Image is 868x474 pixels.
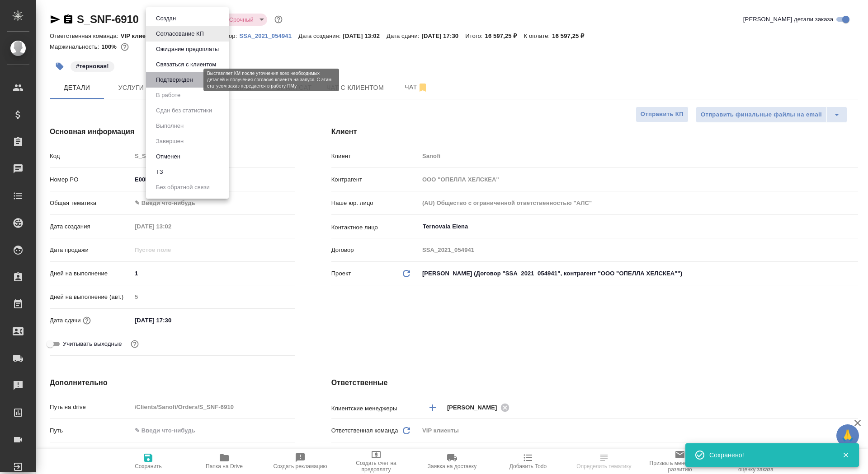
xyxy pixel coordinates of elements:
button: Согласование КП [153,29,207,39]
button: Ожидание предоплаты [153,44,222,54]
button: Сдан без статистики [153,106,215,116]
button: ТЗ [153,167,166,177]
button: Создан [153,14,179,23]
div: Сохранено! [709,451,829,460]
button: Завершен [153,136,186,146]
button: Подтвержден [153,75,196,85]
button: Выполнен [153,121,186,131]
button: В работе [153,90,183,100]
button: Закрыть [836,451,855,459]
button: Связаться с клиентом [153,60,219,70]
button: Без обратной связи [153,182,212,192]
button: Отменен [153,152,183,162]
